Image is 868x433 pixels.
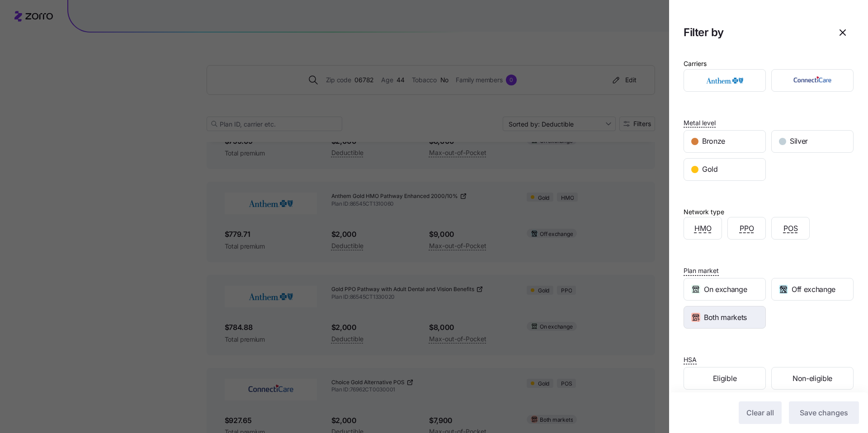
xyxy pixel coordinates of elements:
span: Bronze [702,136,725,147]
span: Off exchange [792,284,835,295]
span: POS [783,223,798,234]
button: Clear all [739,401,782,424]
span: Plan market [684,266,719,275]
span: HMO [694,223,712,234]
span: Both markets [704,312,747,323]
span: Save changes [800,407,848,418]
h1: Filter by [684,25,825,39]
span: Eligible [713,373,736,384]
button: Save changes [789,401,859,424]
span: Non-eligible [793,373,832,384]
span: On exchange [704,284,747,295]
div: Network type [684,207,724,217]
span: HSA [684,355,697,364]
div: Carriers [684,59,707,69]
span: Gold [702,164,718,175]
img: ConnectiCare [779,71,846,89]
span: Silver [790,136,808,147]
span: PPO [740,223,754,234]
img: Anthem [692,71,758,89]
span: Metal level [684,118,716,127]
span: Clear all [746,407,774,418]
